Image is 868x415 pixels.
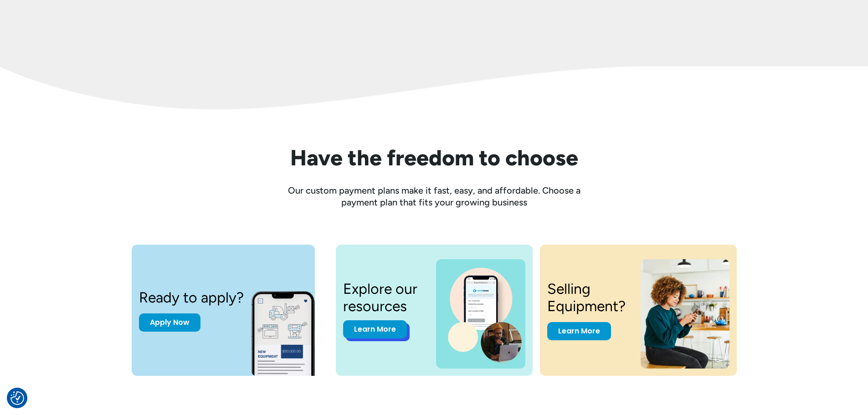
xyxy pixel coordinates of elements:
h3: Explore our resources [343,280,426,315]
img: a woman sitting on a stool looking at her cell phone [641,259,729,369]
h3: Selling Equipment? [547,280,630,315]
img: a photo of a man on a laptop and a cell phone [436,259,525,369]
img: New equipment quote on the screen of a smart phone [251,281,331,376]
button: Consent Preferences [10,391,24,405]
a: Learn More [547,322,611,340]
a: Learn More [343,320,407,338]
h2: Have the freedom to choose [143,146,726,170]
a: Apply Now [139,313,200,332]
img: Revisit consent button [10,391,24,405]
h3: Ready to apply? [139,289,244,306]
div: Our custom payment plans make it fast, easy, and affordable. Choose a payment plan that fits your... [275,184,594,208]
